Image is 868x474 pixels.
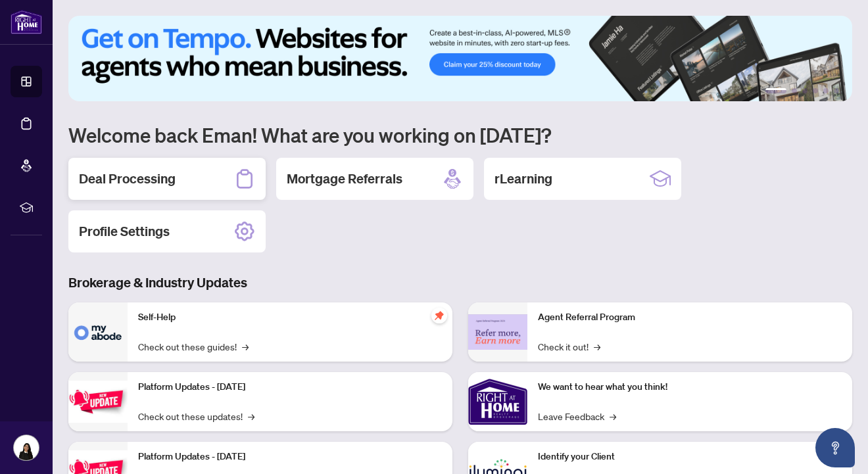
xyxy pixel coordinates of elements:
[765,88,786,93] button: 1
[11,10,42,34] img: logo
[538,409,616,423] a: Leave Feedback→
[14,435,39,460] img: Profile Icon
[468,372,527,431] img: We want to hear what you think!
[138,409,254,423] a: Check out these updates!→
[68,16,852,101] img: Slide 0
[242,339,249,354] span: →
[68,381,128,422] img: Platform Updates - July 21, 2025
[138,310,442,325] p: Self-Help
[79,222,170,241] h2: Profile Settings
[610,409,616,423] span: →
[802,88,808,93] button: 3
[79,170,176,188] h2: Deal Processing
[538,339,600,354] a: Check it out!→
[68,273,852,292] h3: Brokerage & Industry Updates
[594,339,600,354] span: →
[138,380,442,394] p: Platform Updates - [DATE]
[494,170,552,188] h2: rLearning
[138,339,249,354] a: Check out these guides!→
[834,88,839,93] button: 6
[248,409,254,423] span: →
[815,428,855,467] button: Open asap
[823,88,829,93] button: 5
[431,308,447,323] span: pushpin
[792,88,797,93] button: 2
[68,302,128,362] img: Self-Help
[538,310,842,325] p: Agent Referral Program
[538,450,842,464] p: Identify your Client
[468,314,527,350] img: Agent Referral Program
[813,88,818,93] button: 4
[287,170,402,188] h2: Mortgage Referrals
[538,380,842,394] p: We want to hear what you think!
[68,122,852,147] h1: Welcome back Eman! What are you working on [DATE]?
[138,450,442,464] p: Platform Updates - [DATE]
